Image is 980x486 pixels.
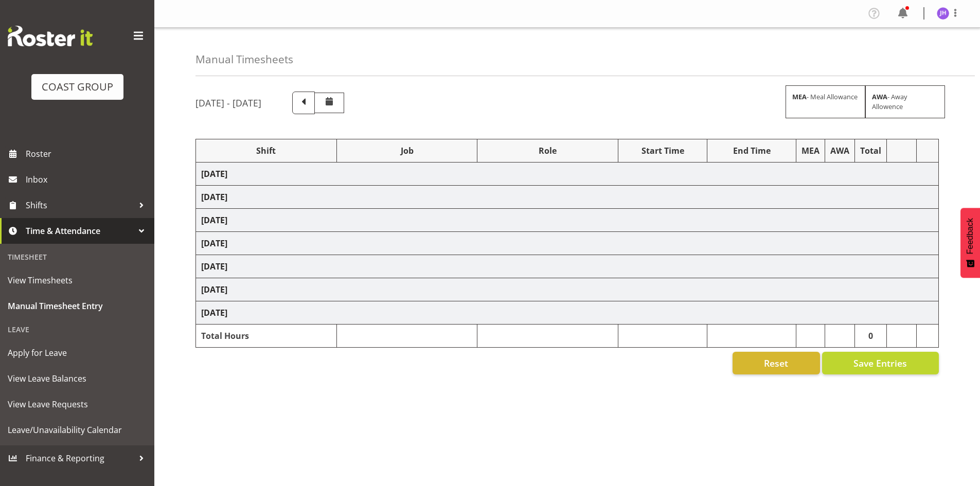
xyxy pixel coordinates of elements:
[201,145,331,157] div: Shift
[623,145,702,157] div: Start Time
[8,397,147,412] span: View Leave Requests
[196,186,939,209] td: [DATE]
[3,340,152,366] a: Apply for Leave
[792,92,807,101] strong: MEA
[342,145,472,157] div: Job
[26,146,149,161] span: Roster
[26,197,134,213] span: Shifts
[712,145,791,157] div: End Time
[196,232,939,255] td: [DATE]
[3,293,152,319] a: Manual Timesheet Entry
[855,325,887,348] td: 0
[822,352,939,374] button: Save Entries
[196,255,939,278] td: [DATE]
[865,85,945,118] div: - Away Allowence
[786,85,865,118] div: - Meal Allowance
[3,246,152,267] div: Timesheet
[195,53,293,65] h4: Manual Timesheets
[8,273,147,288] span: View Timesheets
[960,208,980,278] button: Feedback - Show survey
[3,391,152,417] a: View Leave Requests
[8,345,147,361] span: Apply for Leave
[483,145,613,157] div: Role
[3,267,152,293] a: View Timesheets
[196,278,939,301] td: [DATE]
[42,79,113,95] div: COAST GROUP
[966,218,975,254] span: Feedback
[26,451,134,466] span: Finance & Reporting
[8,26,93,46] img: Rosterit website logo
[733,352,820,374] button: Reset
[196,301,939,325] td: [DATE]
[26,172,149,187] span: Inbox
[937,7,949,20] img: jeremy-hogan1166.jpg
[196,325,337,348] td: Total Hours
[3,319,152,340] div: Leave
[853,356,907,370] span: Save Entries
[196,209,939,232] td: [DATE]
[3,417,152,443] a: Leave/Unavailability Calendar
[195,97,261,109] h5: [DATE] - [DATE]
[196,163,939,186] td: [DATE]
[872,92,887,101] strong: AWA
[830,145,849,157] div: AWA
[8,298,147,314] span: Manual Timesheet Entry
[860,145,881,157] div: Total
[764,356,788,370] span: Reset
[3,366,152,391] a: View Leave Balances
[8,422,147,438] span: Leave/Unavailability Calendar
[8,371,147,386] span: View Leave Balances
[801,145,819,157] div: MEA
[26,223,134,239] span: Time & Attendance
